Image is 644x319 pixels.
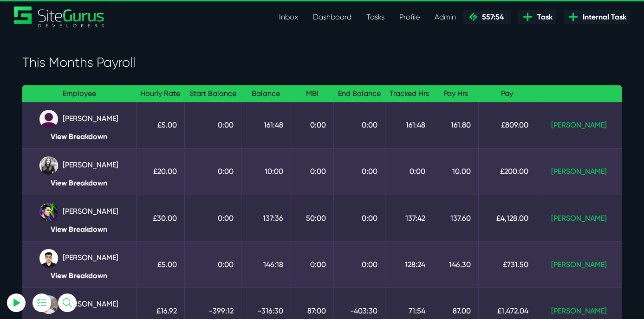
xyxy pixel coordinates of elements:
[241,85,291,102] th: Balance
[579,12,626,23] span: Internal Task
[333,148,385,195] td: 0:00
[433,85,479,102] th: Pay Hrs
[291,148,333,195] td: 0:00
[479,85,536,102] th: Pay
[385,102,433,148] td: 161:48
[184,195,241,241] td: 0:00
[433,102,479,148] td: 161.80
[22,195,136,241] td: [PERSON_NAME]
[184,102,241,148] td: 0:00
[433,148,479,195] td: 10.00
[30,225,129,234] a: View Breakdown
[385,148,433,195] td: 0:00
[22,55,622,70] h3: This Months Payroll
[551,167,607,176] a: [PERSON_NAME]
[433,242,479,288] td: 146.30
[14,6,105,27] a: SiteGurus
[136,242,184,288] td: £5.00
[551,121,607,129] a: [PERSON_NAME]
[22,148,136,195] td: [PERSON_NAME]
[39,295,58,314] img: ublsy46zpoyz6muduycb.jpg
[385,85,433,102] th: Tracked Hrs
[136,102,184,148] td: £5.00
[22,242,136,288] td: [PERSON_NAME]
[22,85,136,102] th: Employee
[30,132,129,141] a: View Breakdown
[241,102,291,148] td: 161:48
[291,242,333,288] td: 0:00
[30,271,129,280] a: View Breakdown
[333,85,385,102] th: End Balance
[564,10,630,24] a: Internal Task
[136,85,184,102] th: Hourly Rate
[136,148,184,195] td: £20.00
[551,214,607,223] a: [PERSON_NAME]
[14,6,105,27] img: Sitegurus Logo
[479,195,536,241] td: £4,128.00
[479,102,536,148] td: £809.00
[551,260,607,269] a: [PERSON_NAME]
[241,242,291,288] td: 146:18
[433,195,479,241] td: 137.60
[463,10,511,24] a: 557:54
[291,102,333,148] td: 0:00
[291,85,333,102] th: MBI
[39,156,58,175] img: rgqpcqpgtbr9fmz9rxmm.jpg
[306,8,359,26] a: Dashboard
[39,249,58,268] img: xv1kmavyemxtguplm5ir.png
[385,195,433,241] td: 137:42
[30,179,129,187] a: View Breakdown
[518,10,556,24] a: Task
[184,85,241,102] th: Start Balance
[479,148,536,195] td: £200.00
[333,102,385,148] td: 0:00
[551,306,607,315] a: [PERSON_NAME]
[392,8,427,26] a: Profile
[478,13,504,21] span: 557:54
[291,195,333,241] td: 50:00
[385,242,433,288] td: 128:24
[479,242,536,288] td: £731.50
[533,12,553,23] span: Task
[272,8,306,26] a: Inbox
[184,148,241,195] td: 0:00
[39,110,58,128] img: default_qrqg0b.png
[333,242,385,288] td: 0:00
[241,148,291,195] td: 10:00
[427,8,463,26] a: Admin
[359,8,392,26] a: Tasks
[39,203,58,221] img: rxuxidhawjjb44sgel4e.png
[333,195,385,241] td: 0:00
[241,195,291,241] td: 137:36
[184,242,241,288] td: 0:00
[136,195,184,241] td: £30.00
[22,102,136,148] td: [PERSON_NAME]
